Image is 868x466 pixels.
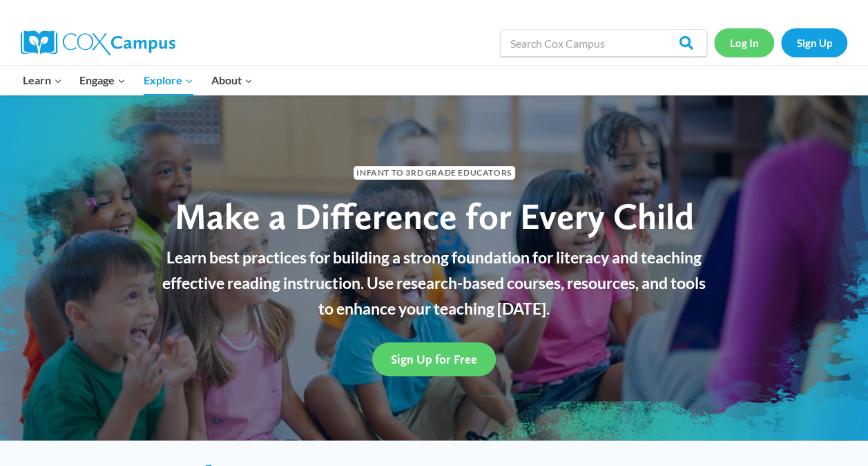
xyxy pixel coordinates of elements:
[714,28,774,57] a: Log In
[202,66,262,95] button: Child menu of About
[175,194,694,238] span: Make a Difference for Every Child
[354,166,515,179] span: Infant to 3rd Grade Educators
[714,28,847,57] nav: Secondary Navigation
[781,28,847,57] a: Sign Up
[391,352,477,366] span: Sign Up for Free
[71,66,135,95] button: Child menu of Engage
[155,245,714,321] p: Learn best practices for building a strong foundation for literacy and teaching effective reading...
[135,66,202,95] button: Child menu of Explore
[14,66,261,95] nav: Primary Navigation
[500,29,707,57] input: Search Cox Campus
[21,30,175,55] img: Cox Campus
[372,342,496,376] a: Sign Up for Free
[14,66,71,95] button: Child menu of Learn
